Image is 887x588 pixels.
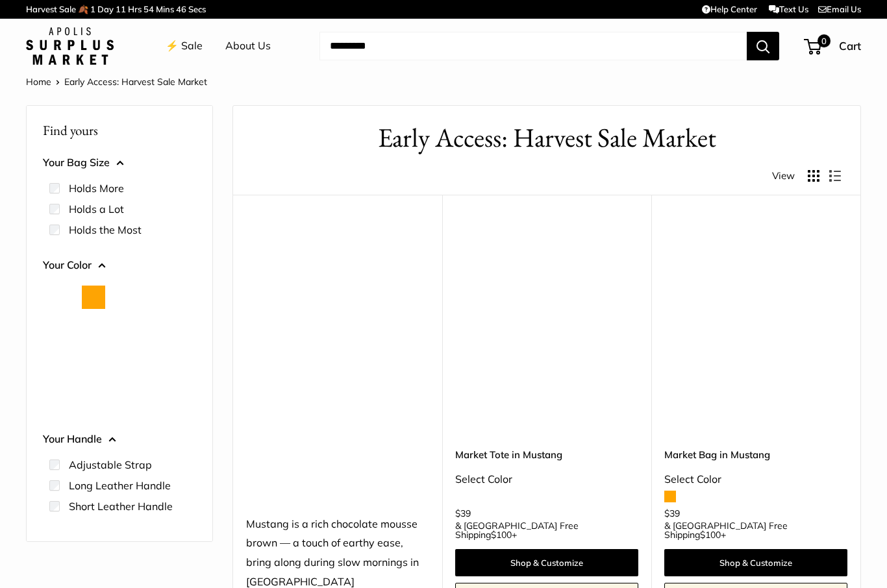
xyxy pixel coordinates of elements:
a: Shop & Customize [455,549,638,576]
span: Day [97,4,114,14]
span: & [GEOGRAPHIC_DATA] Free Shipping + [664,521,847,539]
span: Cart [839,39,861,53]
button: Orange [82,286,105,309]
label: Adjustable Strap [69,457,152,472]
span: 54 [144,4,154,14]
a: 0 Cart [805,36,861,56]
span: 0 [818,34,831,47]
span: $39 [664,508,680,519]
button: White Porcelain [45,387,69,410]
a: Market Bag in Mustang [664,447,847,462]
button: Natural [45,286,69,309]
span: & [GEOGRAPHIC_DATA] Free Shipping + [455,521,638,539]
button: Mint Sorbet [118,353,142,376]
span: 46 [176,4,186,14]
a: Help Center [702,4,757,14]
button: Chenille Window Sage [155,319,178,343]
span: 11 [116,4,126,14]
label: Holds a Lot [69,201,124,217]
span: $100 [700,529,721,541]
a: Shop & Customize [664,549,847,576]
label: Short Leather Handle [69,498,173,514]
span: View [772,167,795,185]
p: Find yours [43,117,196,143]
span: $39 [455,508,471,519]
button: Cheetah [155,286,178,309]
button: Display products as list [829,170,841,182]
span: Early Access: Harvest Sale Market [64,76,207,88]
span: 1 [90,4,95,14]
a: Home [26,76,51,88]
button: Daisy [82,353,105,376]
a: Email Us [818,4,861,14]
button: Search [747,32,779,60]
a: About Us [225,36,271,56]
a: Market Tote in Mustang [455,447,638,462]
a: ⚡️ Sale [166,36,203,56]
button: Your Handle [43,430,196,449]
button: Mustang [155,353,178,376]
label: Long Leather Handle [69,478,171,493]
div: Select Color [664,470,847,489]
a: Market Tote in MustangMarket Tote in Mustang [455,227,638,410]
label: Holds More [69,180,124,196]
button: Display products as grid [808,170,819,182]
span: $100 [491,529,512,541]
button: Cognac [45,353,69,376]
span: Hrs [128,4,142,14]
button: Court Green [118,286,142,309]
span: Mins [156,4,174,14]
div: Select Color [455,470,638,489]
span: Secs [188,4,206,14]
button: Blue Porcelain [45,319,69,343]
button: Your Bag Size [43,153,196,173]
label: Holds the Most [69,222,142,238]
nav: Breadcrumb [26,73,207,90]
a: Market Bag in MustangMarket Bag in Mustang [664,227,847,410]
input: Search... [319,32,747,60]
button: Your Color [43,256,196,275]
button: Chenille Window Brick [118,319,142,343]
a: Text Us [769,4,808,14]
button: Chambray [82,319,105,343]
img: Apolis: Surplus Market [26,27,114,65]
h1: Early Access: Harvest Sale Market [253,119,841,157]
